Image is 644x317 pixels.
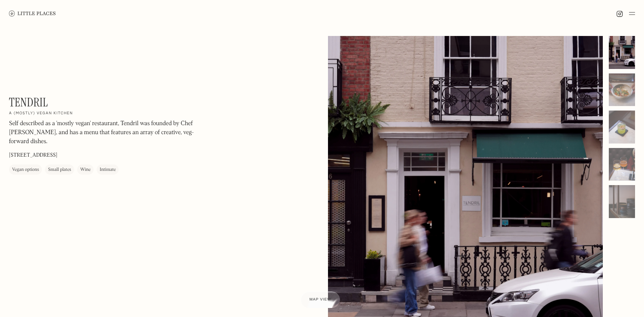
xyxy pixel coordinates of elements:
div: Intimate [100,166,116,173]
div: Small plates [48,166,71,173]
span: Map view [310,298,331,302]
h1: Tendril [9,95,48,109]
p: [STREET_ADDRESS] [9,151,57,159]
h2: A (mostly) vegan kitchen [9,111,73,116]
p: Self described as a 'mostly vegan' restaurant, Tendril was founded by Chef [PERSON_NAME], and has... [9,119,211,146]
div: Vegan options [12,166,39,173]
div: Wine [80,166,91,173]
a: Map view [301,292,340,308]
